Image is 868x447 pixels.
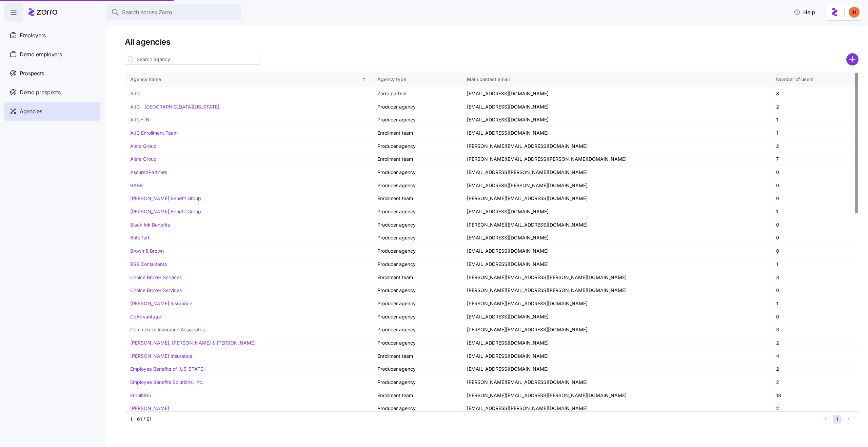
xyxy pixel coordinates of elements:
[771,166,859,179] td: 0
[130,340,256,346] a: [PERSON_NAME], [PERSON_NAME] & [PERSON_NAME]
[461,389,771,402] td: [PERSON_NAME][EMAIL_ADDRESS][PERSON_NAME][DOMAIN_NAME]
[372,179,461,192] td: Producer agency
[771,218,859,232] td: 0
[461,153,771,166] td: [PERSON_NAME][EMAIL_ADDRESS][PERSON_NAME][DOMAIN_NAME]
[846,53,859,65] svg: add icon
[125,54,260,65] input: Search agency
[372,363,461,376] td: Producer agency
[372,376,461,389] td: Producer agency
[130,248,164,254] a: Brown & Brown
[372,231,461,245] td: Producer agency
[130,143,157,149] a: Alera Group
[372,153,461,166] td: Enrollment team
[130,392,151,398] a: Enroll365
[794,8,815,16] span: Help
[4,64,100,83] a: Prospects
[130,416,818,423] div: 1 - 61 / 61
[20,88,61,97] span: Demo prospects
[461,297,771,310] td: [PERSON_NAME][EMAIL_ADDRESS][DOMAIN_NAME]
[372,166,461,179] td: Producer agency
[20,107,42,116] span: Agencies
[377,76,456,83] div: Agency type
[122,8,177,17] span: Search across Zorro...
[461,140,771,153] td: [PERSON_NAME][EMAIL_ADDRESS][DOMAIN_NAME]
[461,100,771,114] td: [EMAIL_ADDRESS][DOMAIN_NAME]
[130,366,205,372] a: Employee Benefits of [US_STATE]
[461,284,771,297] td: [PERSON_NAME][EMAIL_ADDRESS][PERSON_NAME][DOMAIN_NAME]
[130,169,167,175] a: AssuredPartners
[771,245,859,258] td: 0
[771,297,859,310] td: 1
[461,310,771,324] td: [EMAIL_ADDRESS][DOMAIN_NAME]
[771,363,859,376] td: 2
[461,336,771,350] td: [EMAIL_ADDRESS][DOMAIN_NAME]
[372,258,461,271] td: Producer agency
[4,83,100,102] a: Demo prospects
[130,379,203,385] a: Employee Benefits Solutions, Inc.
[461,113,771,127] td: [EMAIL_ADDRESS][DOMAIN_NAME]
[372,336,461,350] td: Producer agency
[20,50,62,59] span: Demo employers
[125,37,859,47] h1: All agencies
[461,323,771,336] td: [PERSON_NAME][EMAIL_ADDRESS][DOMAIN_NAME]
[130,261,167,267] a: BSB Consultants
[372,323,461,336] td: Producer agency
[130,222,170,228] a: Black Ink Benefits
[771,258,859,271] td: 1
[361,77,366,82] div: Sorted ascending
[771,87,859,100] td: 8
[771,179,859,192] td: 0
[771,284,859,297] td: 0
[130,117,150,122] a: AJG - IN
[130,104,219,110] a: AJG - [GEOGRAPHIC_DATA][US_STATE]
[125,72,372,87] th: Agency nameSorted ascending
[130,314,161,319] a: CoAdvantage
[461,376,771,389] td: [PERSON_NAME][EMAIL_ADDRESS][DOMAIN_NAME]
[771,153,859,166] td: 7
[106,4,241,20] button: Search across Zorro...
[4,102,100,121] a: Agencies
[833,415,842,424] button: 1
[771,205,859,218] td: 1
[771,389,859,402] td: 18
[771,140,859,153] td: 2
[461,179,771,192] td: [EMAIL_ADDRESS][PERSON_NAME][DOMAIN_NAME]
[372,402,461,415] td: Producer agency
[4,26,100,45] a: Employers
[461,192,771,205] td: [PERSON_NAME][EMAIL_ADDRESS][DOMAIN_NAME]
[849,7,860,18] img: f3711480c2c985a33e19d88a07d4c111
[372,127,461,140] td: Enrollment team
[467,76,765,83] div: Main contact email
[130,287,182,293] a: Choice Broker Services
[771,271,859,284] td: 3
[372,389,461,402] td: Enrollment team
[821,415,830,424] button: Previous page
[776,76,853,83] div: Number of users
[461,231,771,245] td: [EMAIL_ADDRESS][DOMAIN_NAME]
[771,323,859,336] td: 3
[461,350,771,363] td: [EMAIL_ADDRESS][DOMAIN_NAME]
[771,402,859,415] td: 2
[771,336,859,350] td: 2
[372,284,461,297] td: Producer agency
[461,87,771,100] td: [EMAIL_ADDRESS][DOMAIN_NAME]
[20,69,44,78] span: Prospects
[130,327,205,332] a: Commercial Insurance Associates
[771,113,859,127] td: 1
[20,31,46,40] span: Employers
[771,350,859,363] td: 4
[130,195,201,201] a: [PERSON_NAME] Benefit Group
[130,274,182,280] a: Choice Broker Services
[771,231,859,245] td: 0
[130,156,157,162] a: Alera Group
[461,271,771,284] td: [PERSON_NAME][EMAIL_ADDRESS][PERSON_NAME][DOMAIN_NAME]
[130,182,143,188] a: BABB
[461,166,771,179] td: [EMAIL_ADDRESS][PERSON_NAME][DOMAIN_NAME]
[372,205,461,218] td: Producer agency
[130,405,169,411] a: [PERSON_NAME]
[130,300,192,306] a: [PERSON_NAME] Insurance
[372,271,461,284] td: Enrollment team
[372,140,461,153] td: Producer agency
[372,192,461,205] td: Enrollment team
[372,350,461,363] td: Enrollment team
